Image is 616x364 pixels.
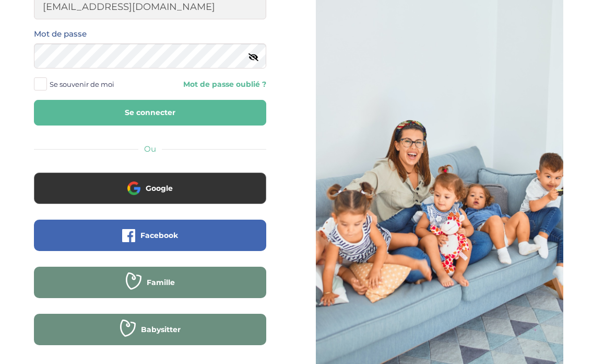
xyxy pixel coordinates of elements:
button: Facebook [34,220,266,251]
a: Facebook [34,237,266,247]
span: Famille [147,277,175,288]
button: Babysitter [34,314,266,345]
span: Google [146,183,173,194]
button: Se connecter [34,100,266,126]
span: Ou [144,144,156,154]
button: Google [34,173,266,204]
img: google.png [127,181,140,195]
a: Google [34,190,266,200]
span: Facebook [140,230,178,241]
img: facebook.png [122,229,135,242]
button: Famille [34,267,266,298]
a: Mot de passe oublié ? [158,79,267,89]
a: Famille [34,285,266,294]
a: Babysitter [34,332,266,342]
span: Se souvenir de moi [50,77,114,91]
label: Mot de passe [34,27,87,41]
span: Babysitter [141,324,181,335]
